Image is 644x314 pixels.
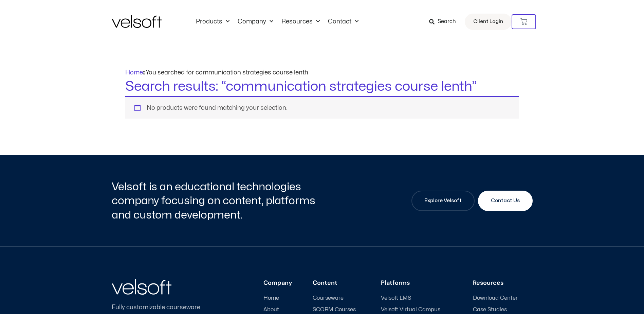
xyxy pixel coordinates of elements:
a: CompanyMenu Toggle [234,18,277,25]
span: Courseware [313,295,344,301]
span: Home [263,295,279,301]
span: Client Login [473,17,503,26]
h1: Search results: “communication strategies course lenth” [125,77,519,96]
span: Velsoft LMS [381,295,411,301]
a: Home [263,295,292,301]
span: Velsoft Virtual Campus [381,307,440,313]
a: Case Studies [473,307,533,313]
a: Velsoft LMS [381,295,453,301]
p: Fully customizable courseware [112,303,211,312]
span: SCORM Courses [313,307,356,313]
span: Download Center [473,295,518,301]
span: You searched for communication strategies course lenth [146,70,308,75]
span: About [263,307,279,313]
a: Client Login [465,14,512,30]
a: SCORM Courses [313,307,361,313]
a: Contact Us [478,191,533,211]
h3: Content [313,279,361,287]
span: Case Studies [473,307,507,313]
nav: Menu [192,18,363,25]
span: » [125,70,308,75]
a: Home [125,70,143,75]
span: Search [438,17,456,26]
span: Explore Velsoft [424,197,462,205]
a: Explore Velsoft [411,191,475,211]
a: Search [429,16,461,28]
img: Velsoft Training Materials [112,15,162,28]
a: Courseware [313,295,361,301]
div: No products were found matching your selection. [125,96,519,119]
h3: Company [263,279,292,287]
h2: Velsoft is an educational technologies company focusing on content, platforms and custom developm... [112,180,320,222]
h3: Resources [473,279,533,287]
span: Contact Us [491,197,520,205]
a: Download Center [473,295,533,301]
a: ContactMenu Toggle [324,18,363,25]
a: Velsoft Virtual Campus [381,307,453,313]
h3: Platforms [381,279,453,287]
a: ResourcesMenu Toggle [277,18,324,25]
a: About [263,307,292,313]
a: ProductsMenu Toggle [192,18,234,25]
